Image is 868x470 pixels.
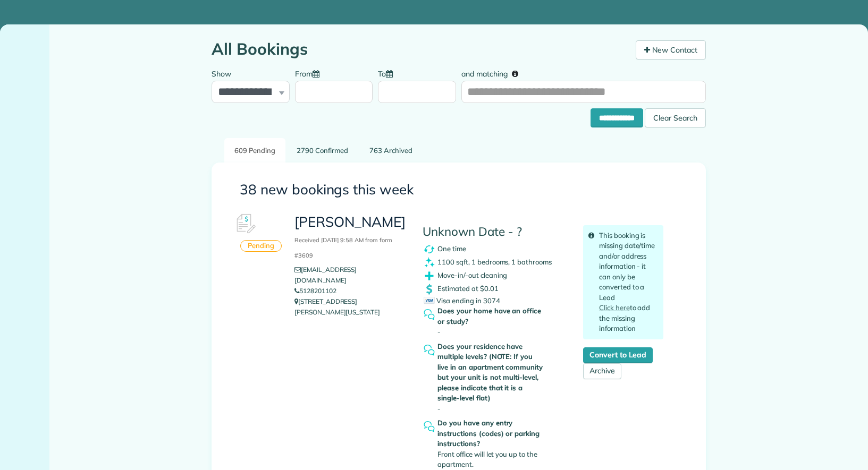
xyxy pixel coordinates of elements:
[583,225,663,339] div: This booking is missing date/time and/or address information - it can only be converted to a Lead...
[423,344,436,357] img: question_symbol_icon-fa7b350da2b2fea416cef77984ae4cf4944ea5ab9e3d5925827a5d6b7129d3f6.png
[437,450,537,469] span: Front office will let you up to the apartment.
[378,63,398,83] label: To
[645,110,706,118] a: Clear Search
[212,40,628,58] h1: All Bookings
[437,270,507,279] span: Move-in/-out cleaning
[437,418,545,449] strong: Do you have any entry instructions (codes) or parking instructions?
[423,225,567,238] h4: Unknown Date - ?
[294,296,407,318] p: [STREET_ADDRESS][PERSON_NAME][US_STATE]
[423,420,436,433] img: question_symbol_icon-fa7b350da2b2fea416cef77984ae4cf4944ea5ab9e3d5925827a5d6b7129d3f6.png
[229,208,261,240] img: Booking #614206
[437,306,545,327] strong: Does your home have an office or study?
[636,40,706,59] a: New Contact
[295,63,325,83] label: From
[294,215,407,260] h3: [PERSON_NAME]
[359,138,423,163] a: 763 Archived
[437,327,441,336] span: -
[437,284,498,292] span: Estimated at $0.01
[240,182,678,198] h3: 38 new bookings this week
[437,341,545,404] strong: Does your residence have multiple levels? (NOTE: If you live in an apartment community but your u...
[423,308,436,321] img: question_symbol_icon-fa7b350da2b2fea416cef77984ae4cf4944ea5ab9e3d5925827a5d6b7129d3f6.png
[423,283,436,296] img: dollar_symbol_icon-bd8a6898b2649ec353a9eba708ae97d8d7348bddd7d2aed9b7e4bf5abd9f4af5.png
[224,138,285,163] a: 609 Pending
[437,404,441,413] span: -
[437,257,552,266] span: 1100 sqft, 1 bedrooms, 1 bathrooms
[583,347,653,363] a: Convert to Lead
[437,244,466,252] span: One time
[423,269,436,283] img: extras_symbol_icon-f5f8d448bd4f6d592c0b405ff41d4b7d97c126065408080e4130a9468bdbe444.png
[240,240,282,252] div: Pending
[294,236,392,259] small: Received [DATE] 9:58 AM from form #3609
[423,256,436,269] img: clean_symbol_icon-dd072f8366c07ea3eb8378bb991ecd12595f4b76d916a6f83395f9468ae6ecae.png
[423,243,436,256] img: recurrence_symbol_icon-7cc721a9f4fb8f7b0289d3d97f09a2e367b638918f1a67e51b1e7d8abe5fb8d8.png
[461,63,526,83] label: and matching
[294,266,357,284] a: [EMAIL_ADDRESS][DOMAIN_NAME]
[599,303,630,312] a: Click here
[286,138,358,163] a: 2790 Confirmed
[645,108,706,127] div: Clear Search
[583,363,621,379] a: Archive
[424,296,500,305] span: Visa ending in 3074
[294,287,336,295] a: 5128201102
